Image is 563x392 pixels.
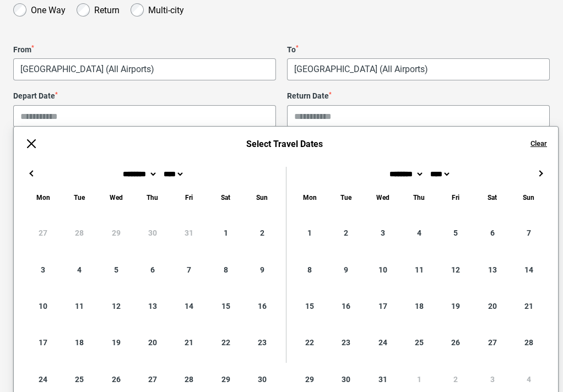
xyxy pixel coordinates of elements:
div: Saturday [207,191,243,204]
div: 7 [171,252,207,288]
div: 25 [401,324,437,361]
div: 26 [437,324,474,361]
div: 28 [61,215,98,251]
div: 19 [437,288,474,324]
div: 16 [328,288,364,324]
span: Melbourne, Australia [14,59,275,80]
div: 16 [244,288,280,324]
div: 20 [134,324,171,361]
span: Rome, Italy [287,58,550,80]
div: Sunday [244,191,280,204]
label: Return [94,2,120,15]
div: 8 [207,252,243,288]
div: 22 [291,324,328,361]
div: 1 [291,215,328,251]
div: 3 [25,252,61,288]
div: Thursday [134,191,171,204]
div: 2 [244,215,280,251]
div: 18 [401,288,437,324]
button: Clear [530,139,547,149]
div: 11 [61,288,98,324]
div: 20 [474,288,510,324]
div: 12 [437,252,474,288]
div: Wednesday [98,191,134,204]
div: Saturday [474,191,510,204]
div: 17 [365,288,401,324]
label: From [13,45,276,55]
div: 2 [328,215,364,251]
div: 30 [134,215,171,251]
div: 19 [98,324,134,361]
div: 6 [474,215,510,251]
div: Sunday [511,191,547,204]
div: 7 [511,215,547,251]
button: ← [25,167,38,180]
div: 13 [134,288,171,324]
div: 27 [25,215,61,251]
div: 12 [98,288,134,324]
div: 31 [171,215,207,251]
h6: Select Travel Dates [49,139,519,149]
div: 29 [98,215,134,251]
div: 10 [25,288,61,324]
label: To [287,45,550,55]
div: 28 [511,324,547,361]
div: 3 [365,215,401,251]
div: 15 [291,288,328,324]
div: 4 [401,215,437,251]
div: Tuesday [61,191,98,204]
div: Tuesday [328,191,364,204]
div: 1 [207,215,243,251]
div: 4 [61,252,98,288]
label: Return Date [287,91,550,101]
div: 5 [437,215,474,251]
div: Monday [25,191,61,204]
div: 18 [61,324,98,361]
div: 22 [207,324,243,361]
div: 9 [244,252,280,288]
div: 23 [328,324,364,361]
div: Friday [437,191,474,204]
div: Monday [291,191,328,204]
div: 11 [401,252,437,288]
div: 17 [25,324,61,361]
div: 10 [365,252,401,288]
div: 5 [98,252,134,288]
div: 21 [511,288,547,324]
div: 23 [244,324,280,361]
div: Thursday [401,191,437,204]
span: Melbourne, Australia [13,58,276,80]
div: 6 [134,252,171,288]
label: Multi-city [148,2,184,15]
div: 9 [328,252,364,288]
div: 14 [511,252,547,288]
label: One Way [31,2,66,15]
span: Rome, Italy [288,59,549,80]
div: 14 [171,288,207,324]
div: 15 [207,288,243,324]
div: Wednesday [365,191,401,204]
div: 24 [365,324,401,361]
label: Depart Date [13,91,276,101]
div: Friday [171,191,207,204]
div: 21 [171,324,207,361]
div: 8 [291,252,328,288]
button: → [534,167,547,180]
div: 13 [474,252,510,288]
div: 27 [474,324,510,361]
